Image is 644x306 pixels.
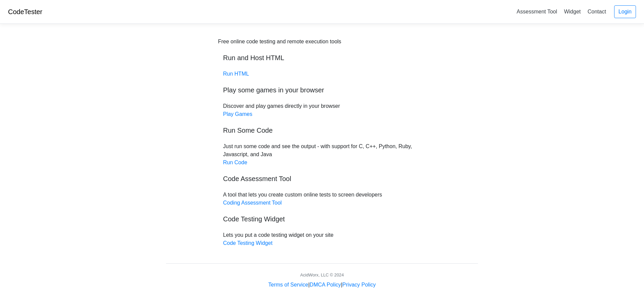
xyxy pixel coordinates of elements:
h5: Code Assessment Tool [223,175,421,183]
a: Login [614,5,636,18]
h5: Run and Host HTML [223,54,421,62]
a: DMCA Policy [310,282,341,288]
h5: Run Some Code [223,126,421,134]
a: Terms of Service [268,282,308,288]
a: Run Code [223,160,247,165]
a: Code Testing Widget [223,240,272,246]
a: Privacy Policy [342,282,376,288]
a: Widget [561,6,583,17]
h5: Code Testing Widget [223,215,421,223]
div: AcidWorx, LLC © 2024 [300,272,344,278]
a: Assessment Tool [514,6,560,17]
a: CodeTester [8,8,42,15]
a: Play Games [223,111,252,117]
h5: Play some games in your browser [223,86,421,94]
a: Run HTML [223,71,249,77]
a: Contact [585,6,609,17]
a: Coding Assessment Tool [223,200,282,206]
div: Free online code testing and remote execution tools [218,38,341,46]
div: | | [268,281,376,289]
div: Discover and play games directly in your browser Just run some code and see the output - with sup... [218,38,426,247]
